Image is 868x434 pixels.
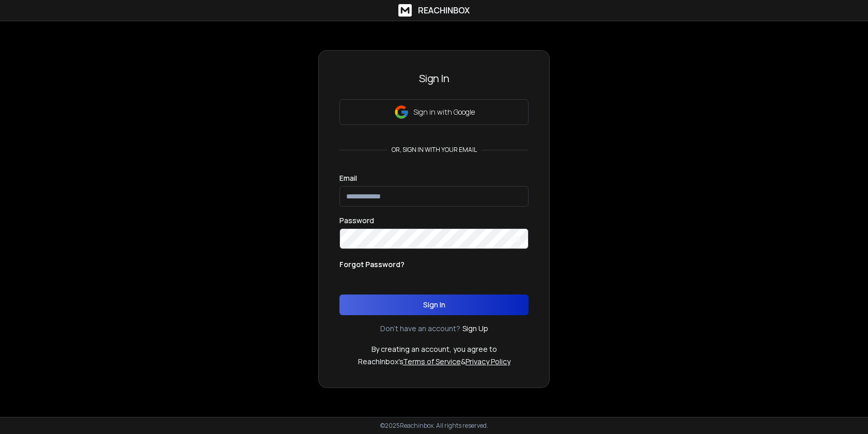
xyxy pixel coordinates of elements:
label: Password [339,217,374,224]
p: or, sign in with your email [388,146,481,154]
button: Sign in with Google [339,99,529,125]
p: By creating an account, you agree to [371,344,497,354]
p: Don't have an account? [380,323,460,334]
h3: Sign In [339,71,529,86]
label: Email [339,175,357,182]
p: ReachInbox's & [358,357,510,367]
a: Terms of Service [403,357,461,366]
a: ReachInbox [398,4,470,17]
p: Forgot Password? [339,259,405,270]
p: Sign in with Google [413,107,475,117]
p: © 2025 Reachinbox. All rights reserved. [380,422,488,430]
h1: ReachInbox [418,4,470,17]
a: Privacy Policy [466,357,510,366]
a: Sign Up [462,323,488,334]
button: Sign In [339,295,529,315]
